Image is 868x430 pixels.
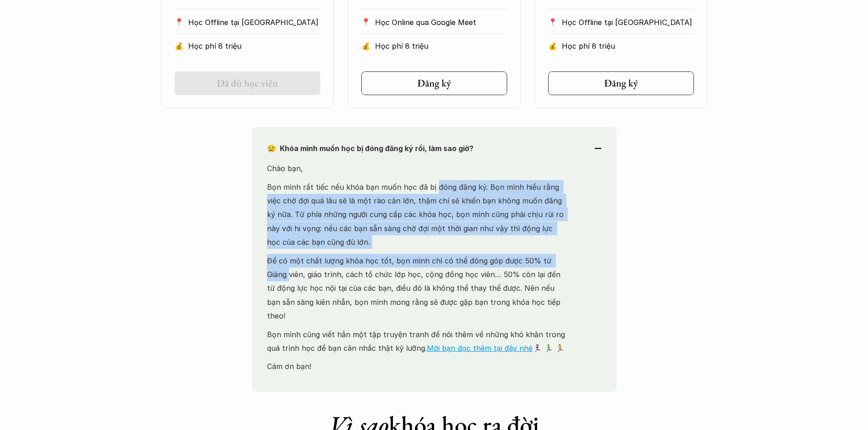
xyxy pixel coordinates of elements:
[217,77,278,89] h5: Đã đủ học viên
[175,39,184,53] p: 💰
[188,39,320,53] p: Học phí 8 triệu
[267,144,473,153] strong: 😢 Khóa mình muốn học bị đóng đăng ký rồi, làm sao giờ?
[267,180,568,249] p: Bọn mình rất tiếc nếu khóa bạn muốn học đã bị đóng đăng ký. Bọn mình hiểu rằng việc chờ đợi quá l...
[417,77,451,89] h5: Đăng ký
[267,162,568,175] p: Chào bạn,
[562,15,694,29] p: Học Offline tại [GEOGRAPHIC_DATA]
[604,77,638,89] h5: Đăng ký
[548,39,557,53] p: 💰
[548,71,694,95] a: Đăng ký
[267,328,568,355] p: Bọn mình cũng viết hẳn một tập truyện tranh để nói thêm về những khó khăn trong quá trình học để ...
[361,71,507,95] a: Đăng ký
[188,15,320,29] p: Học Offline tại [GEOGRAPHIC_DATA]
[427,344,533,353] a: Mời bạn đọc thêm tại đây nhé
[361,39,370,53] p: 💰
[375,39,507,53] p: Học phí 8 triệu
[562,39,694,53] p: Học phí 8 triệu
[267,359,568,373] p: Cám ơn bạn!
[267,254,568,323] p: Để có một chất lượng khóa học tốt, bọn mình chỉ có thể đóng góp được 50% từ Giảng viên, giáo trìn...
[548,18,557,26] p: 📍
[361,18,370,26] p: 📍
[375,15,507,29] p: Học Online qua Google Meet
[175,18,184,26] p: 📍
